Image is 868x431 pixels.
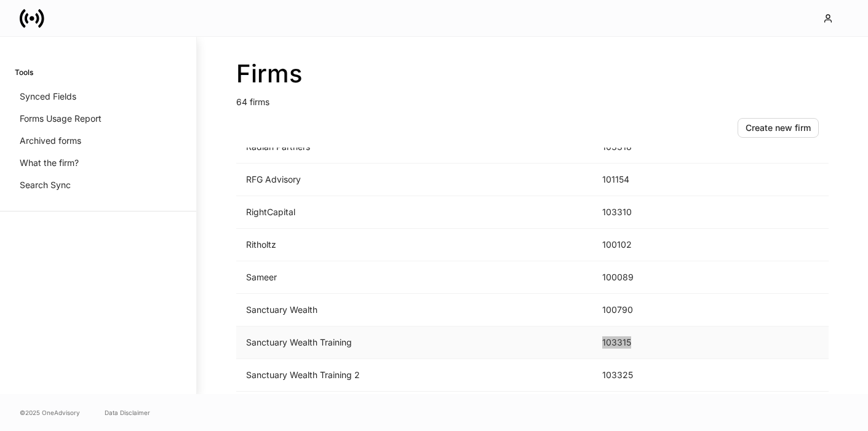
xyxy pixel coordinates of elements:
div: Create new firm [746,122,811,134]
td: Ritholtz [236,229,592,261]
h6: Tools [15,66,33,78]
a: Data Disclaimer [105,408,150,417]
td: 101154 [592,164,686,196]
td: 103318 [592,131,686,164]
p: 64 firms [236,89,829,108]
a: Search Sync [15,174,181,196]
button: Create new firm [738,118,819,138]
td: 100089 [592,261,686,294]
a: What the firm? [15,152,181,174]
td: 100102 [592,229,686,261]
td: 100790 [592,294,686,326]
td: Sendero [236,392,592,424]
a: Archived forms [15,130,181,152]
td: 103325 [592,359,686,392]
span: © 2025 OneAdvisory [20,408,80,417]
td: Sameer [236,261,592,294]
td: Sanctuary Wealth Training 2 [236,359,592,392]
p: Synced Fields [20,90,76,103]
a: Forms Usage Report [15,108,181,130]
p: Forms Usage Report [20,113,102,125]
h2: Firms [236,59,829,89]
a: Synced Fields [15,85,181,108]
td: Sanctuary Wealth Training [236,326,592,359]
p: Search Sync [20,179,71,191]
td: 103331 [592,392,686,424]
p: What the firm? [20,157,79,169]
td: RightCapital [236,196,592,229]
td: Radian Partners [236,131,592,164]
p: Archived forms [20,135,81,147]
td: 103310 [592,196,686,229]
td: RFG Advisory [236,164,592,196]
td: 103315 [592,326,686,359]
td: Sanctuary Wealth [236,294,592,326]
